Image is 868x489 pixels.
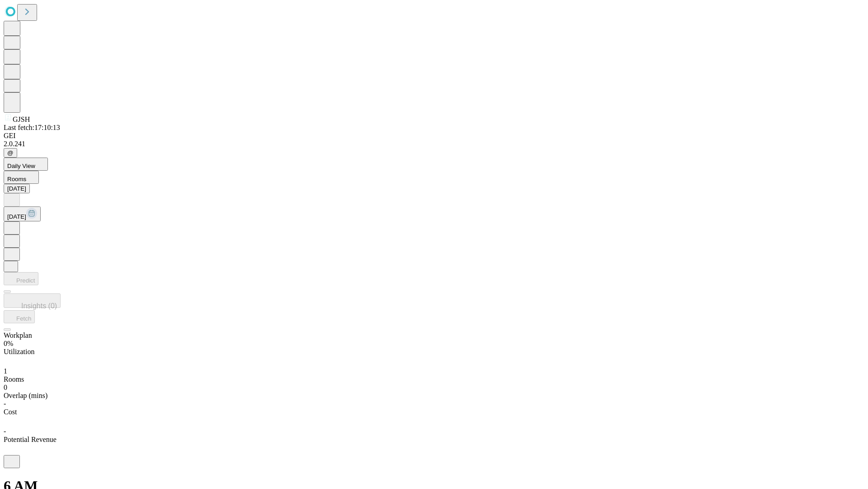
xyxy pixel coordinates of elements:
span: 0% [4,340,13,347]
span: [DATE] [7,213,26,220]
span: - [4,427,6,435]
span: Rooms [4,375,24,383]
span: Cost [4,408,17,416]
span: 0 [4,384,7,391]
span: GJSH [13,115,30,123]
span: 1 [4,367,7,375]
span: Rooms [7,176,26,182]
button: Insights (0) [4,293,61,308]
span: @ [7,149,14,156]
span: Daily View [7,163,35,169]
span: Workplan [4,331,32,339]
button: @ [4,148,17,158]
button: Rooms [4,171,39,184]
span: - [4,400,6,407]
span: Potential Revenue [4,436,57,443]
button: [DATE] [4,206,41,221]
span: Utilization [4,348,34,355]
span: Overlap (mins) [4,392,47,399]
button: Daily View [4,158,48,171]
button: Predict [4,272,38,285]
button: Fetch [4,310,35,323]
span: Insights (0) [21,302,57,310]
span: Last fetch: 17:10:13 [4,124,60,131]
button: [DATE] [4,184,30,193]
div: 2.0.241 [4,140,864,148]
div: GEI [4,132,864,140]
